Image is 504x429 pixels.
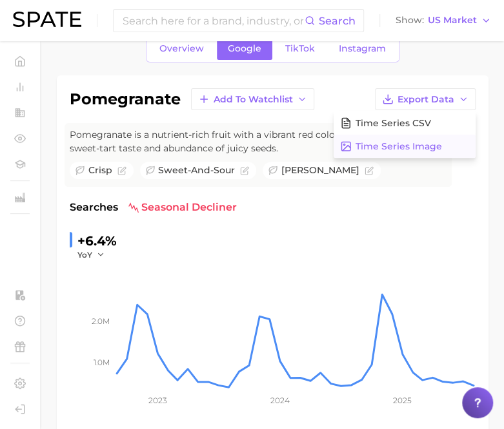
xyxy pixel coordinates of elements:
[428,17,477,24] span: US Market
[356,118,431,129] span: Time Series CSV
[356,141,442,152] span: Time Series Image
[121,10,305,32] input: Search here for a brand, industry, or ingredient
[319,15,356,27] span: Search
[217,37,272,60] a: Google
[92,316,110,326] tspan: 2.0m
[281,164,359,177] span: [PERSON_NAME]
[70,128,421,155] span: Pomegranate is a nutrient-rich fruit with a vibrant red color, known for its sweet-tart taste and...
[228,43,261,54] span: Google
[392,12,494,29] button: ShowUS Market
[128,202,139,213] img: seasonal decliner
[159,43,204,54] span: Overview
[398,94,454,105] span: Export Data
[77,249,105,260] button: YoY
[117,166,126,175] button: Flag as miscategorized or irrelevant
[128,200,237,215] span: seasonal decliner
[158,164,235,177] span: sweet-and-sour
[10,399,30,419] a: Log out. Currently logged in with e-mail bweibel@maybelline.com.
[70,200,118,215] span: Searches
[396,17,424,24] span: Show
[148,37,215,60] a: Overview
[13,12,81,27] img: SPATE
[270,396,290,405] tspan: 2024
[70,91,181,107] h1: pomegranate
[148,396,167,405] tspan: 2023
[334,111,476,158] div: Export Data
[77,249,92,260] span: YoY
[240,166,249,175] button: Flag as miscategorized or irrelevant
[285,43,315,54] span: TikTok
[393,396,412,405] tspan: 2025
[375,88,476,110] button: Export Data
[274,37,326,60] a: TikTok
[191,88,314,110] button: Add to Watchlist
[328,37,397,60] a: Instagram
[214,94,293,105] span: Add to Watchlist
[339,43,386,54] span: Instagram
[365,166,374,175] button: Flag as miscategorized or irrelevant
[77,231,117,251] div: +6.4%
[94,357,110,367] tspan: 1.0m
[88,164,112,177] span: crisp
